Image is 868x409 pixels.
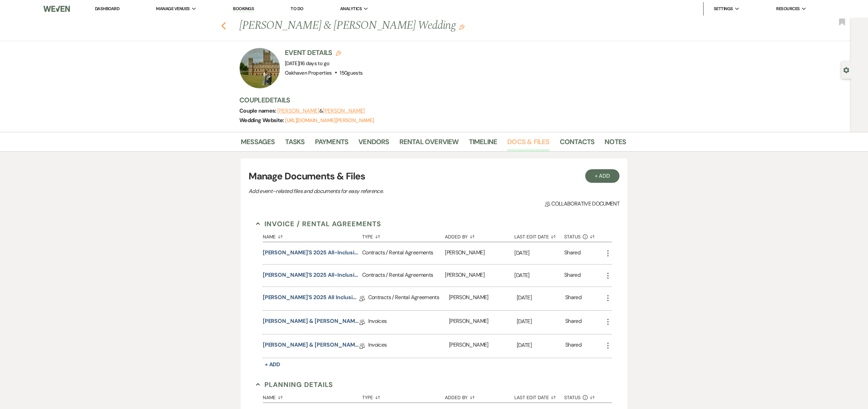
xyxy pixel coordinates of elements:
div: Shared [564,271,580,280]
p: [DATE] [514,249,564,257]
button: [PERSON_NAME] [323,108,365,114]
span: | [299,60,329,67]
span: Manage Venues [156,5,190,12]
img: Weven Logo [43,2,70,16]
a: Timeline [469,136,497,151]
a: Docs & Files [507,136,549,151]
div: [PERSON_NAME] [449,334,517,358]
span: & [277,108,365,114]
a: [URL][DOMAIN_NAME][PERSON_NAME] [285,117,374,124]
span: [DATE] [285,60,329,67]
h3: Couple Details [239,95,619,105]
button: Edit [459,24,465,30]
div: [PERSON_NAME] [449,311,517,334]
div: [PERSON_NAME] [449,287,517,310]
button: Invoice / Rental Agreements [256,219,381,229]
h3: Event Details [285,48,362,57]
button: Planning Details [256,379,333,390]
a: Messages [241,136,275,151]
a: Rental Overview [399,136,459,151]
button: Name [263,229,362,242]
a: [PERSON_NAME] & [PERSON_NAME] Wedding [DATE] [263,317,359,328]
a: Tasks [285,136,305,151]
button: Added By [445,229,514,242]
h1: [PERSON_NAME] & [PERSON_NAME] Wedding [239,18,543,34]
span: Collaborative document [545,200,619,208]
a: Payments [315,136,349,151]
div: Shared [565,317,581,328]
div: Contracts / Rental Agreements [362,265,445,287]
div: Contracts / Rental Agreements [368,287,449,310]
h3: Manage Documents & Files [249,169,619,183]
button: Name [263,390,362,403]
button: Added By [445,390,514,403]
a: [PERSON_NAME] & [PERSON_NAME] Ultimate All-Inclusive Wedding [DATE] [263,341,359,351]
button: Last Edit Date [514,229,564,242]
p: Add event–related files and documents for easy reference. [249,187,486,196]
span: Resources [776,5,800,12]
div: [PERSON_NAME] [445,265,514,287]
span: 150 guests [340,70,362,76]
a: [PERSON_NAME]'s 2025 All Inclusive Wedding for Oakhaven Contract [263,293,359,304]
button: Last Edit Date [514,390,564,403]
a: Notes [605,136,626,151]
div: [PERSON_NAME] [445,242,514,264]
span: Couple names: [239,107,277,114]
button: + Add [585,169,620,183]
a: To Do [291,6,303,12]
span: Status [564,234,580,239]
button: + Add [263,360,282,369]
button: [PERSON_NAME]'s 2025 All-Inclusive Wedding [263,271,359,279]
button: [PERSON_NAME]'s 2025 All-Inclusive Wedding [263,249,359,257]
p: [DATE] [517,293,565,302]
button: [PERSON_NAME] [277,108,319,114]
div: Shared [565,293,581,304]
span: Wedding Website: [239,117,285,124]
p: [DATE] [517,341,565,350]
p: [DATE] [517,317,565,326]
span: + Add [265,361,280,368]
div: Invoices [368,334,449,358]
button: Type [362,390,445,403]
a: Contacts [560,136,595,151]
p: [DATE] [514,271,564,280]
span: 16 days to go [300,60,330,67]
div: Shared [565,341,581,351]
a: Vendors [358,136,389,151]
span: Settings [714,5,733,12]
div: Contracts / Rental Agreements [362,242,445,264]
button: Type [362,229,445,242]
button: Status [564,390,604,403]
button: Status [564,229,604,242]
span: Oakhaven Properties [285,70,332,76]
div: Shared [564,249,580,258]
a: Bookings [233,6,254,12]
span: Analytics [340,5,362,12]
a: Dashboard [95,6,119,12]
div: Invoices [368,311,449,334]
button: Open lead details [843,66,849,73]
span: Status [564,395,580,400]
